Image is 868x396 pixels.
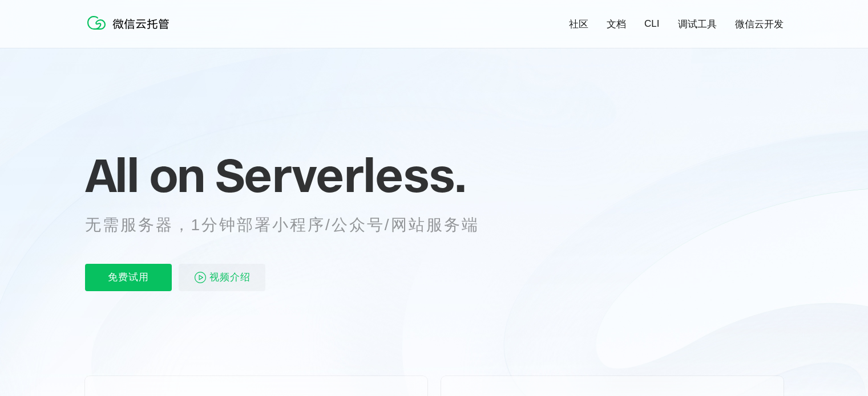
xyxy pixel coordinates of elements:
[193,271,207,284] img: video_play.svg
[569,18,588,31] a: 社区
[644,18,659,30] a: CLI
[85,146,204,203] span: All on
[607,18,626,31] a: 文档
[85,264,172,291] p: 免费试用
[215,146,466,203] span: Serverless.
[678,18,717,31] a: 调试工具
[85,214,500,236] p: 无需服务器，1分钟部署小程序/公众号/网站服务端
[85,26,176,36] a: 微信云托管
[209,264,251,291] span: 视频介绍
[85,11,176,34] img: 微信云托管
[735,18,784,31] a: 微信云开发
